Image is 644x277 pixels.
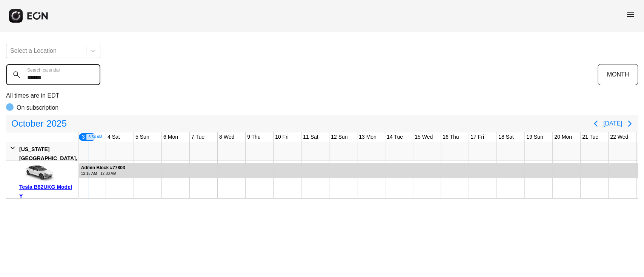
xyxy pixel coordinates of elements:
div: 4 Sat [106,132,121,142]
img: car [19,164,57,182]
div: [US_STATE][GEOGRAPHIC_DATA], [GEOGRAPHIC_DATA] [19,145,77,172]
div: 10 Fri [274,132,290,142]
div: 7 Tue [190,132,206,142]
div: Admin Block #77803 [81,165,125,171]
p: On subscription [17,103,58,112]
div: 8 Wed [218,132,236,142]
div: Tesla B82UKG Model Y [19,182,75,200]
button: October2025 [7,116,71,131]
button: Next page [622,116,637,131]
div: 19 Sun [525,132,544,142]
div: 15 Wed [413,132,434,142]
div: 21 Tue [581,132,600,142]
div: 5 Sun [134,132,151,142]
p: All times are in EDT [6,91,638,100]
div: 11 Sat [301,132,320,142]
div: 3 Fri [78,132,96,142]
label: Search calendar [27,67,60,73]
span: menu [626,10,635,19]
span: October [10,116,45,131]
div: 14 Tue [385,132,404,142]
button: [DATE] [603,117,622,130]
div: 13 Mon [357,132,378,142]
div: 20 Mon [553,132,573,142]
button: Previous page [588,116,603,131]
div: 12 Sun [329,132,349,142]
div: 22 Wed [609,132,630,142]
div: 9 Thu [246,132,262,142]
div: 12:15 AM - 12:30 AM [81,171,125,176]
button: MONTH [598,64,638,85]
div: 6 Mon [162,132,180,142]
div: 18 Sat [497,132,515,142]
span: 2025 [45,116,68,131]
div: 17 Fri [469,132,486,142]
div: 16 Thu [441,132,460,142]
